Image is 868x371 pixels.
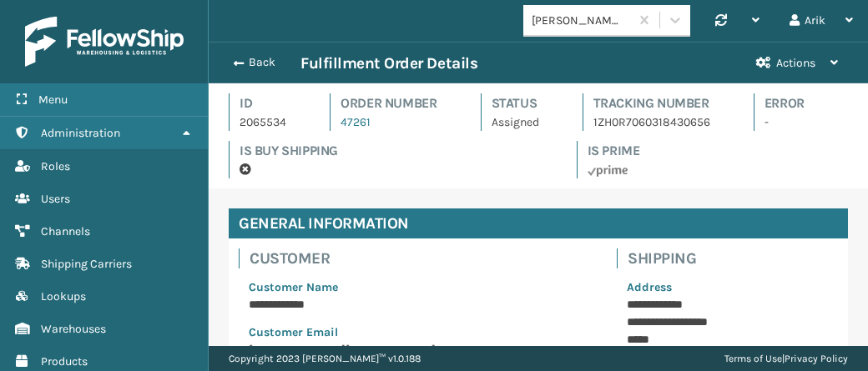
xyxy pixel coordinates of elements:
p: Customer Name [249,278,450,296]
span: Address [627,280,672,294]
span: Roles [41,159,70,173]
h4: Error [765,93,818,113]
span: Users [41,192,70,206]
img: logo [25,17,184,67]
a: 47261 [341,115,371,129]
div: [PERSON_NAME] Brands [532,12,631,29]
h4: Is Buy Shipping [240,141,547,161]
p: Customer Email [249,323,450,341]
h4: Shipping [628,248,838,268]
h3: Fulfillment Order Details [300,53,477,73]
button: Actions [741,43,853,83]
span: Warehouses [41,322,106,336]
h4: General Information [229,208,848,238]
span: Shipping Carriers [41,257,132,271]
p: - [765,113,818,131]
p: [EMAIL_ADDRESS][DOMAIN_NAME] [249,341,450,358]
div: | [724,346,848,371]
h4: Customer [250,248,460,268]
p: Copyright 2023 [PERSON_NAME]™ v 1.0.188 [229,346,421,371]
h4: Is Prime [588,141,848,161]
p: Assigned [492,113,553,131]
span: Lookups [41,289,86,303]
span: Actions [776,56,815,70]
p: 2065534 [240,113,300,131]
a: Privacy Policy [785,353,848,364]
span: Channels [41,224,90,238]
a: Terms of Use [724,353,782,364]
h4: Status [492,93,553,113]
button: Back [224,55,300,70]
span: Administration [41,126,120,140]
p: 1ZH0R7060318430656 [593,113,724,131]
span: Products [41,354,88,368]
span: Menu [38,93,68,107]
h4: Tracking Number [593,93,724,113]
h4: Id [240,93,300,113]
h4: Order Number [341,93,450,113]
